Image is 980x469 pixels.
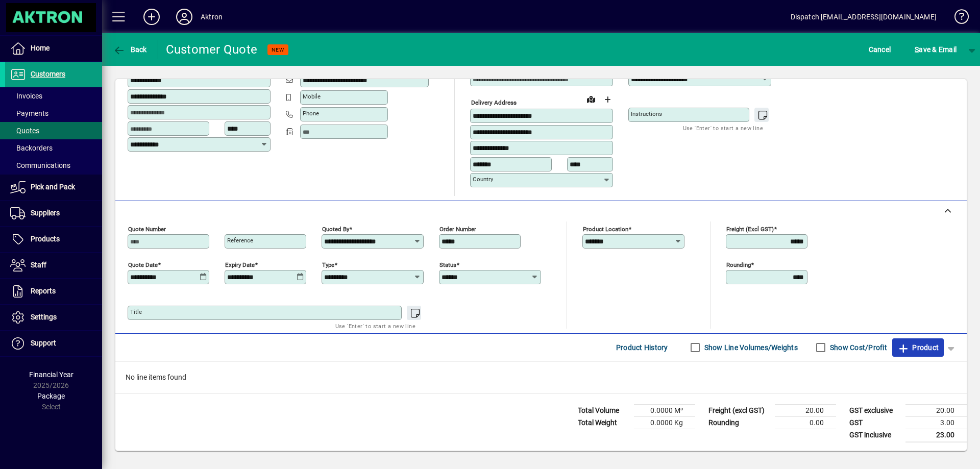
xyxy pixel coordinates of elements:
span: Quotes [10,127,39,135]
button: Cancel [866,40,894,59]
button: Choose address [599,91,616,108]
td: Total Volume [573,404,634,416]
td: Freight (excl GST) [703,404,775,416]
mat-label: Country [473,176,493,183]
td: 3.00 [905,416,967,429]
a: Settings [5,305,102,330]
div: Aktron [201,9,223,25]
label: Show Cost/Profit [828,342,887,353]
span: Suppliers [31,209,60,217]
mat-label: Freight (excl GST) [726,225,774,232]
mat-label: Mobile [303,93,321,100]
a: Home [5,36,102,61]
mat-label: Instructions [631,110,662,117]
mat-hint: Use 'Enter' to start a new line [683,122,763,134]
td: 23.00 [905,429,967,441]
a: Staff [5,253,102,278]
span: Staff [31,261,46,269]
span: Product [897,339,939,356]
a: Backorders [5,139,102,157]
a: Payments [5,105,102,122]
mat-label: Order number [439,225,476,232]
span: Back [113,45,147,54]
button: Add [135,8,168,26]
button: Back [110,40,150,59]
mat-label: Phone [303,110,319,117]
td: 20.00 [775,404,836,416]
span: Financial Year [29,371,73,379]
span: Product History [616,339,668,356]
a: Invoices [5,87,102,105]
td: Total Weight [573,416,634,429]
td: GST inclusive [844,429,905,441]
div: No line items found [115,362,967,393]
td: GST exclusive [844,404,905,416]
button: Product History [612,338,672,357]
td: Rounding [703,416,775,429]
span: Customers [31,70,65,78]
span: Backorders [10,144,53,152]
span: Support [31,339,56,347]
button: Profile [168,8,201,26]
a: Pick and Pack [5,175,102,200]
span: Reports [31,287,56,295]
a: Knowledge Base [947,2,967,35]
mat-label: Title [130,308,142,315]
mat-label: Rounding [726,261,751,268]
span: NEW [272,46,284,53]
span: Cancel [869,41,891,58]
mat-label: Type [322,261,334,268]
span: Home [31,44,50,52]
div: Customer Quote [166,41,258,58]
a: Suppliers [5,201,102,226]
a: View on map [583,91,599,107]
span: Invoices [10,92,42,100]
mat-hint: Use 'Enter' to start a new line [335,320,415,332]
span: Settings [31,313,57,321]
td: 20.00 [905,404,967,416]
td: 0.0000 M³ [634,404,695,416]
label: Show Line Volumes/Weights [702,342,798,353]
span: Products [31,235,60,243]
td: GST [844,416,905,429]
a: Communications [5,157,102,174]
a: Support [5,331,102,356]
div: Dispatch [EMAIL_ADDRESS][DOMAIN_NAME] [791,9,937,25]
span: Pick and Pack [31,183,75,191]
td: 0.0000 Kg [634,416,695,429]
a: Products [5,227,102,252]
span: ave & Email [915,41,957,58]
app-page-header-button: Back [102,40,158,59]
a: Quotes [5,122,102,139]
mat-label: Product location [583,225,628,232]
span: S [915,45,919,54]
button: Product [892,338,944,357]
span: Payments [10,109,48,117]
mat-label: Quoted by [322,225,349,232]
span: Package [37,392,65,400]
mat-label: Expiry date [225,261,255,268]
a: Reports [5,279,102,304]
mat-label: Status [439,261,456,268]
mat-label: Quote date [128,261,158,268]
mat-label: Quote number [128,225,166,232]
button: Save & Email [910,40,962,59]
td: 0.00 [775,416,836,429]
span: Communications [10,161,70,169]
mat-label: Reference [227,237,253,244]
